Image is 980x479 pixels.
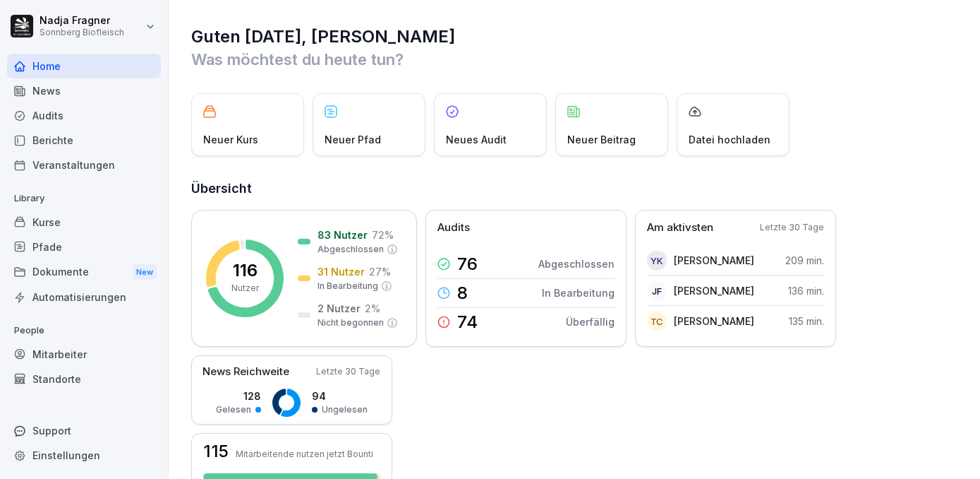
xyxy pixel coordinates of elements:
[674,253,754,268] p: [PERSON_NAME]
[316,365,380,378] p: Letzte 30 Tage
[457,256,478,273] p: 76
[566,314,615,329] p: Überfällig
[788,283,824,298] p: 136 min.
[7,54,161,78] a: Home
[446,132,507,147] p: Neues Audit
[369,264,391,279] p: 27 %
[7,285,161,309] a: Automatisierungen
[317,243,384,256] p: Abgeschlossen
[317,317,384,329] p: Nicht begonnen
[233,262,258,279] p: 116
[7,235,161,259] a: Pfade
[647,281,667,301] div: JF
[674,314,754,329] p: [PERSON_NAME]
[538,256,615,271] p: Abgeschlossen
[317,301,361,316] p: 2 Nutzer
[372,227,394,242] p: 72 %
[7,443,161,468] a: Einstellungen
[7,210,161,235] a: Kurse
[216,403,251,416] p: Gelesen
[40,15,124,27] p: Nadja Fragner
[7,103,161,128] a: Audits
[365,301,380,316] p: 2 %
[203,443,229,460] h3: 115
[7,153,161,177] a: Veranstaltungen
[40,28,124,37] p: Sonnberg Biofleisch
[236,449,373,459] p: Mitarbeitende nutzen jetzt Bounti
[191,48,959,71] p: Was möchtest du heute tun?
[647,220,713,236] p: Am aktivsten
[322,403,368,416] p: Ungelesen
[760,221,824,234] p: Letzte 30 Tage
[7,187,161,210] p: Library
[437,220,470,236] p: Audits
[7,259,161,285] div: Dokumente
[7,128,161,153] a: Berichte
[567,132,636,147] p: Neuer Beitrag
[674,283,754,298] p: [PERSON_NAME]
[7,259,161,285] a: DokumenteNew
[7,342,161,367] a: Mitarbeiter
[785,253,824,268] p: 209 min.
[689,132,770,147] p: Datei hochladen
[542,285,615,300] p: In Bearbeitung
[7,367,161,391] a: Standorte
[203,132,258,147] p: Neuer Kurs
[7,319,161,342] p: People
[317,280,378,292] p: In Bearbeitung
[7,418,161,443] div: Support
[7,78,161,103] a: News
[191,25,959,48] h1: Guten [DATE], [PERSON_NAME]
[202,364,289,380] p: News Reichweite
[191,179,959,199] h2: Übersicht
[231,282,259,295] p: Nutzer
[317,227,368,242] p: 83 Nutzer
[317,264,365,279] p: 31 Nutzer
[133,264,157,280] div: New
[647,312,667,331] div: TC
[457,314,478,331] p: 74
[647,251,667,271] div: YK
[312,389,368,403] p: 94
[457,285,468,302] p: 8
[325,132,381,147] p: Neuer Pfad
[216,389,261,403] p: 128
[789,314,824,329] p: 135 min.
